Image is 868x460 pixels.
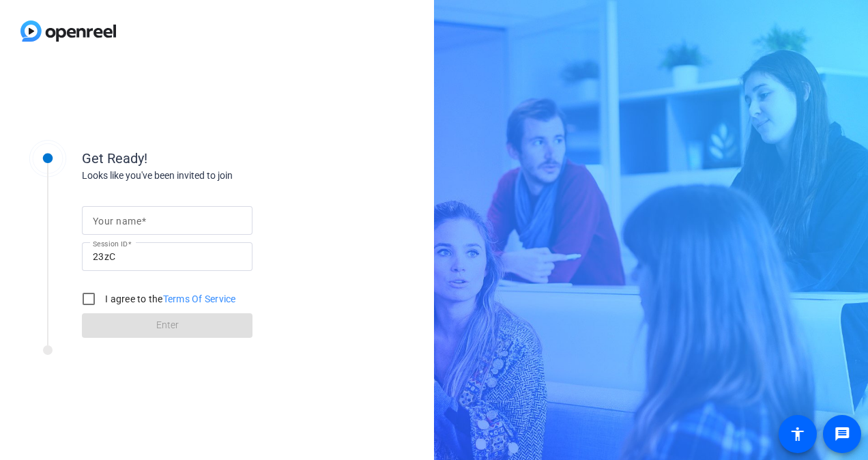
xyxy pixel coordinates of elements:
label: I agree to the [102,292,236,306]
mat-icon: message [834,426,850,442]
div: Looks like you've been invited to join [82,169,355,183]
div: Get Ready! [82,148,355,169]
mat-icon: accessibility [790,426,806,442]
a: Terms Of Service [163,293,236,304]
mat-label: Your name [93,216,141,227]
mat-label: Session ID [93,240,128,248]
